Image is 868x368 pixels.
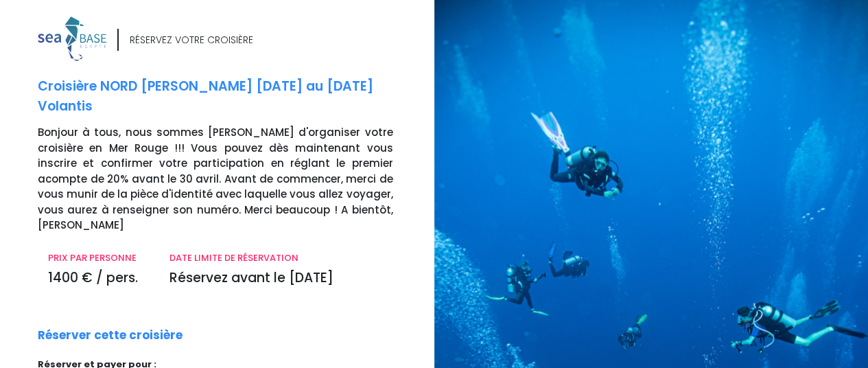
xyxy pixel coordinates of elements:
[169,268,392,288] p: Réservez avant le [DATE]
[48,251,149,265] p: PRIX PAR PERSONNE
[38,327,183,345] p: Réserver cette croisière
[38,77,424,116] p: Croisière NORD [PERSON_NAME] [DATE] au [DATE] Volantis
[48,268,149,288] p: 1400 € / pers.
[169,251,392,265] p: DATE LIMITE DE RÉSERVATION
[38,16,106,61] img: logo_color1.png
[38,125,424,233] p: Bonjour à tous, nous sommes [PERSON_NAME] d'organiser votre croisière en Mer Rouge !!! Vous pouve...
[130,33,253,47] div: RÉSERVEZ VOTRE CROISIÈRE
